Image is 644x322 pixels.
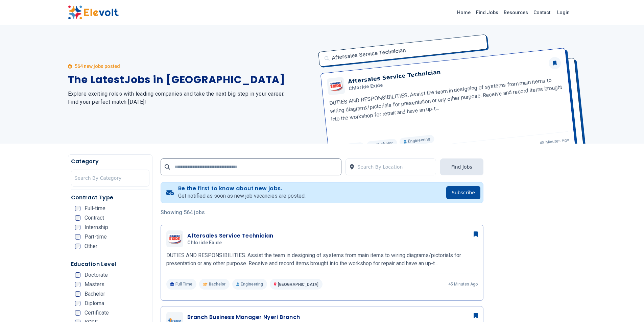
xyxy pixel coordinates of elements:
[440,158,483,175] button: Find Jobs
[71,260,150,268] h5: Education Level
[178,185,306,192] h4: Be the first to know about new jobs.
[166,279,196,290] p: Full Time
[75,63,120,70] p: 564 new jobs posted
[85,206,105,211] span: Full-time
[75,225,80,230] input: Internship
[232,279,267,290] p: Engineering
[85,234,107,240] span: Part-time
[75,244,80,249] input: Other
[75,234,80,240] input: Part-time
[68,74,314,86] h1: The Latest Jobs in [GEOGRAPHIC_DATA]
[85,301,104,306] span: Diploma
[85,225,108,230] span: Internship
[278,282,318,287] span: [GEOGRAPHIC_DATA]
[85,282,104,287] span: Masters
[85,215,104,221] span: Contract
[75,215,80,221] input: Contract
[209,281,225,287] span: Bachelor
[501,7,531,18] a: Resources
[71,194,150,202] h5: Contract Type
[168,233,182,245] img: Chloride Exide
[178,192,306,200] p: Get notified as soon as new job vacancies are posted.
[75,206,80,211] input: Full-time
[85,272,108,278] span: Doctorate
[187,240,222,246] span: Chloride Exide
[75,310,80,316] input: Certificate
[187,232,273,240] h3: Aftersales Service Technician
[166,251,478,268] p: DUTIES AND RESPONSIBILITIES. Assist the team in designing of systems from main items to wiring di...
[448,281,478,287] p: 45 minutes ago
[446,186,480,199] button: Subscribe
[85,310,109,316] span: Certificate
[187,313,300,321] h3: Branch Business Manager Nyeri Branch
[161,208,483,217] p: Showing 564 jobs
[553,6,574,19] a: Login
[166,230,478,290] a: Chloride ExideAftersales Service TechnicianChloride ExideDUTIES AND RESPONSIBILITIES. Assist the ...
[68,5,119,20] img: Elevolt
[75,291,80,297] input: Bachelor
[85,244,97,249] span: Other
[68,90,314,106] h2: Explore exciting roles with leading companies and take the next big step in your career. Find you...
[85,291,105,297] span: Bachelor
[531,7,553,18] a: Contact
[75,301,80,306] input: Diploma
[71,157,150,166] h5: Category
[75,272,80,278] input: Doctorate
[454,7,473,18] a: Home
[75,282,80,287] input: Masters
[473,7,501,18] a: Find Jobs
